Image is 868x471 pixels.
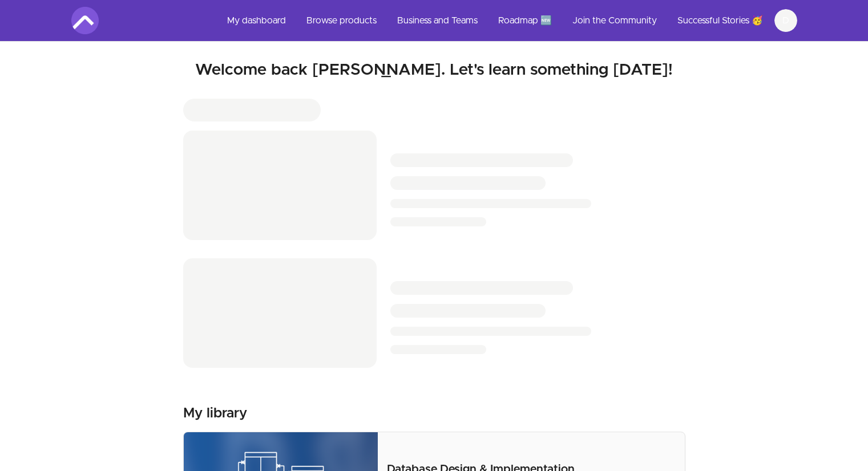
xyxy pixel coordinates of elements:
[71,7,99,34] img: Amigoscode logo
[563,7,666,34] a: Join the Community
[388,7,487,34] a: Business and Teams
[71,60,797,80] h2: Welcome back [PERSON_NAME]. Let's learn something [DATE]!
[183,404,247,423] h3: My library
[668,7,772,34] a: Successful Stories 🥳
[218,7,797,34] nav: Main
[489,7,561,34] a: Roadmap 🆕
[774,9,797,32] button: D
[218,7,295,34] a: My dashboard
[297,7,386,34] a: Browse products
